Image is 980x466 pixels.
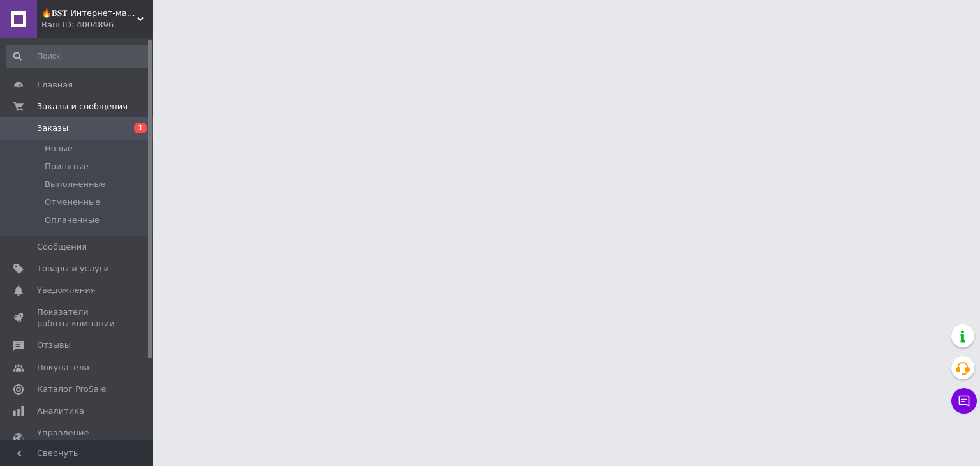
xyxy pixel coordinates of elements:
span: Уведомления [37,285,95,296]
span: 🔥𝐁𝐒𝐓 Интернет-магазин -❗По всем вопросам просьба писать в чат [41,8,137,19]
span: Сообщения [37,241,87,253]
span: Новые [45,143,73,154]
span: Показатели работы компании [37,306,118,329]
span: Управление сайтом [37,427,118,450]
button: Чат с покупателем [951,388,977,414]
span: Принятые [45,161,89,172]
span: Покупатели [37,362,89,373]
span: Товары и услуги [37,263,109,274]
span: Отзывы [37,340,71,351]
span: Аналитика [37,405,84,417]
span: Каталог ProSale [37,384,106,395]
span: Отмененные [45,197,100,208]
span: Выполненные [45,179,106,190]
div: Ваш ID: 4004896 [41,19,153,31]
input: Поиск [6,45,151,68]
span: 1 [134,123,147,133]
span: Оплаченные [45,214,100,226]
span: Главная [37,79,73,91]
span: Заказы и сообщения [37,101,128,112]
span: Заказы [37,123,68,134]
